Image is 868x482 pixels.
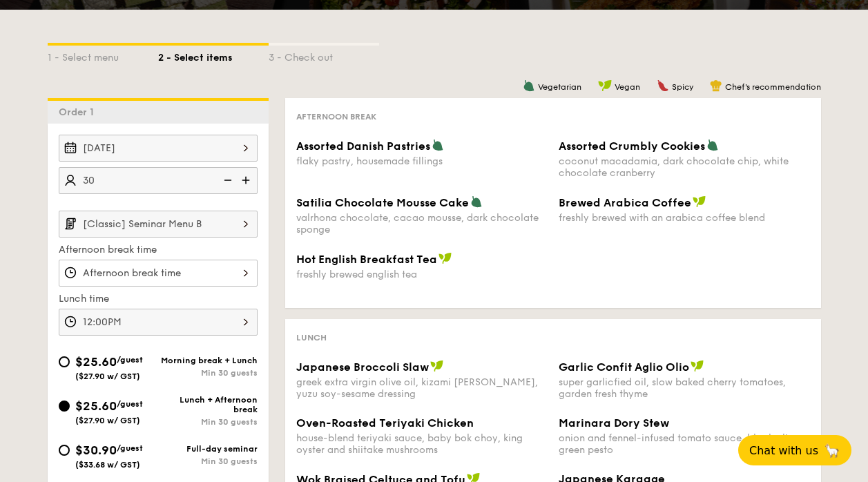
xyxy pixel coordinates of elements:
[296,196,469,209] span: Satilia Chocolate Mousse Cake
[672,82,693,92] span: Spicy
[75,398,117,414] span: $25.60
[59,445,70,456] input: $30.90/guest($33.68 w/ GST)Full-day seminarMin 30 guests
[158,417,258,427] div: Min 30 guests
[523,79,535,92] img: icon-vegetarian.fe4039eb.svg
[59,309,258,336] input: Lunch time
[158,46,269,65] div: 2 - Select items
[75,354,117,369] span: $25.60
[693,195,706,208] img: icon-vegan.f8ff3823.svg
[117,443,143,453] span: /guest
[824,443,840,459] span: 🦙
[158,368,258,378] div: Min 30 guests
[75,416,140,425] span: ($27.90 w/ GST)
[657,79,669,92] img: icon-spicy.37a8142b.svg
[59,401,70,412] input: $25.60/guest($27.90 w/ GST)Lunch + Afternoon breakMin 30 guests
[158,456,258,466] div: Min 30 guests
[234,211,258,237] img: icon-chevron-right.3c0dfbd6.svg
[75,443,117,458] span: $30.90
[559,432,810,456] div: onion and fennel-infused tomato sauce, black olive, green pesto
[59,135,258,162] input: Event date
[296,360,429,374] span: Japanese Broccoli Slaw
[158,395,258,414] div: Lunch + Afternoon break
[559,139,705,153] span: Assorted Crumbly Cookies
[216,167,237,193] img: icon-reduce.1d2dbef1.svg
[691,360,704,372] img: icon-vegan.f8ff3823.svg
[59,356,70,367] input: $25.60/guest($27.90 w/ GST)Morning break + LunchMin 30 guests
[296,376,548,400] div: greek extra virgin olive oil, kizami [PERSON_NAME], yuzu soy-sesame dressing
[738,435,851,465] button: Chat with us🦙
[559,212,810,224] div: freshly brewed with an arabica coffee blend
[725,82,821,92] span: Chef's recommendation
[296,112,376,122] span: Afternoon break
[559,416,669,430] span: Marinara Dory Stew
[296,333,327,343] span: Lunch
[559,155,810,179] div: coconut macadamia, dark chocolate chip, white chocolate cranberry
[75,372,140,381] span: ($27.90 w/ GST)
[296,416,474,430] span: Oven-Roasted Teriyaki Chicken
[538,82,581,92] span: Vegetarian
[75,460,140,470] span: ($33.68 w/ GST)
[59,292,258,306] label: Lunch time
[59,106,99,118] span: Order 1
[470,195,483,208] img: icon-vegetarian.fe4039eb.svg
[269,46,379,65] div: 3 - Check out
[615,82,640,92] span: Vegan
[296,269,548,280] div: freshly brewed english tea
[59,243,258,257] label: Afternoon break time
[432,139,444,151] img: icon-vegetarian.fe4039eb.svg
[706,139,719,151] img: icon-vegetarian.fe4039eb.svg
[117,355,143,365] span: /guest
[48,46,158,65] div: 1 - Select menu
[117,399,143,409] span: /guest
[237,167,258,193] img: icon-add.58712e84.svg
[59,167,258,194] input: Number of guests
[710,79,722,92] img: icon-chef-hat.a58ddaea.svg
[296,139,430,153] span: Assorted Danish Pastries
[59,260,258,287] input: Afternoon break time
[438,252,452,264] img: icon-vegan.f8ff3823.svg
[296,253,437,266] span: Hot English Breakfast Tea
[749,444,818,457] span: Chat with us
[296,212,548,235] div: valrhona chocolate, cacao mousse, dark chocolate sponge
[430,360,444,372] img: icon-vegan.f8ff3823.svg
[559,360,689,374] span: Garlic Confit Aglio Olio
[158,356,258,365] div: Morning break + Lunch
[296,155,548,167] div: flaky pastry, housemade fillings
[598,79,612,92] img: icon-vegan.f8ff3823.svg
[296,432,548,456] div: house-blend teriyaki sauce, baby bok choy, king oyster and shiitake mushrooms
[559,196,691,209] span: Brewed Arabica Coffee
[158,444,258,454] div: Full-day seminar
[559,376,810,400] div: super garlicfied oil, slow baked cherry tomatoes, garden fresh thyme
